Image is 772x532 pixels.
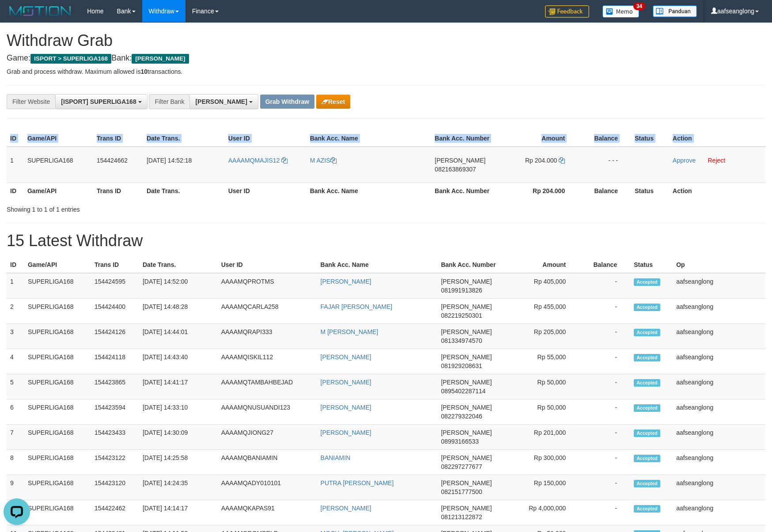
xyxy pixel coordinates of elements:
td: AAAAMQADY010101 [218,475,317,500]
span: [PERSON_NAME] [441,303,492,310]
td: 154423594 [91,399,139,425]
td: [DATE] 14:24:35 [139,475,218,500]
th: Amount [498,130,578,147]
button: Reset [316,95,350,109]
td: SUPERLIGA168 [24,349,91,374]
th: Action [669,130,765,147]
td: Rp 50,000 [502,399,579,425]
span: Copy 081334974570 to clipboard [441,337,482,344]
td: Rp 300,000 [502,450,579,475]
td: SUPERLIGA168 [24,425,91,450]
span: [PERSON_NAME] [441,454,492,461]
span: Accepted [634,354,660,361]
th: Rp 204.000 [498,182,578,199]
span: Copy 081991913826 to clipboard [441,287,482,294]
th: ID [7,257,24,273]
th: Balance [578,182,631,199]
p: Grab and process withdraw. Maximum allowed is transactions. [7,67,765,76]
td: aafseanglong [673,450,765,475]
td: [DATE] 14:25:58 [139,450,218,475]
th: Balance [578,130,631,147]
span: [PERSON_NAME] [441,479,492,486]
span: Rp 204.000 [525,157,557,164]
span: Copy 0895402287114 to clipboard [441,388,485,395]
td: AAAAMQNUSUANDI123 [218,399,317,425]
button: [ISPORT] SUPERLIGA168 [55,94,147,109]
td: [DATE] 14:33:10 [139,399,218,425]
th: Game/API [24,257,91,273]
span: Accepted [634,480,660,487]
td: [DATE] 14:41:17 [139,374,218,399]
td: 154424126 [91,324,139,349]
td: AAAAMQRAPI333 [218,324,317,349]
td: [DATE] 14:14:17 [139,500,218,525]
td: SUPERLIGA168 [24,399,91,425]
td: Rp 205,000 [502,324,579,349]
td: aafseanglong [673,349,765,374]
td: AAAAMQCARLA258 [218,299,317,324]
span: Accepted [634,379,660,387]
td: SUPERLIGA168 [24,475,91,500]
td: 7 [7,425,24,450]
span: Copy 081213122872 to clipboard [441,513,482,521]
th: Trans ID [91,257,139,273]
td: AAAAMQPROTMS [218,273,317,299]
td: AAAAMQTAMBAHBEJAD [218,374,317,399]
td: 1 [7,273,24,299]
th: Status [631,130,669,147]
td: aafseanglong [673,374,765,399]
th: User ID [225,182,307,199]
td: aafseanglong [673,273,765,299]
button: Grab Withdraw [260,95,314,109]
td: - [579,324,630,349]
span: [PERSON_NAME] [195,98,247,105]
th: Status [631,182,669,199]
td: SUPERLIGA168 [24,500,91,525]
span: ISPORT > SUPERLIGA168 [30,54,111,64]
td: - [579,273,630,299]
img: Feedback.jpg [545,5,589,18]
span: [PERSON_NAME] [441,278,492,285]
th: Trans ID [93,130,143,147]
td: AAAAMQKAPAS91 [218,500,317,525]
span: [PERSON_NAME] [441,379,492,386]
a: [PERSON_NAME] [321,404,371,411]
span: [PERSON_NAME] [132,54,189,64]
th: Bank Acc. Name [317,257,438,273]
td: SUPERLIGA168 [24,147,93,183]
a: M [PERSON_NAME] [321,328,378,335]
td: aafseanglong [673,299,765,324]
span: [DATE] 14:52:18 [147,157,192,164]
td: [DATE] 14:43:40 [139,349,218,374]
span: Accepted [634,278,660,286]
span: [ISPORT] SUPERLIGA168 [61,98,136,105]
button: Open LiveChat chat widget [4,4,30,30]
td: 154423865 [91,374,139,399]
th: Date Trans. [139,257,218,273]
span: Copy 082279322046 to clipboard [441,413,482,420]
td: SUPERLIGA168 [24,374,91,399]
td: Rp 55,000 [502,349,579,374]
div: Filter Bank [149,94,189,109]
span: [PERSON_NAME] [441,404,492,411]
button: [PERSON_NAME] [189,94,258,109]
a: Reject [708,157,725,164]
a: [PERSON_NAME] [321,379,371,386]
a: M AZIS [310,157,337,164]
a: PUTRA [PERSON_NAME] [321,479,394,486]
th: Bank Acc. Number [431,182,498,199]
th: Status [630,257,673,273]
th: Op [673,257,765,273]
th: Date Trans. [143,130,225,147]
td: AAAAMQISKIL112 [218,349,317,374]
span: Copy 082163869307 to clipboard [435,166,476,173]
th: Game/API [24,130,93,147]
a: Copy 204000 to clipboard [559,157,565,164]
th: Amount [502,257,579,273]
td: Rp 455,000 [502,299,579,324]
td: - [579,399,630,425]
span: Accepted [634,329,660,336]
a: [PERSON_NAME] [321,429,371,436]
td: 1 [7,147,24,183]
td: Rp 50,000 [502,374,579,399]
